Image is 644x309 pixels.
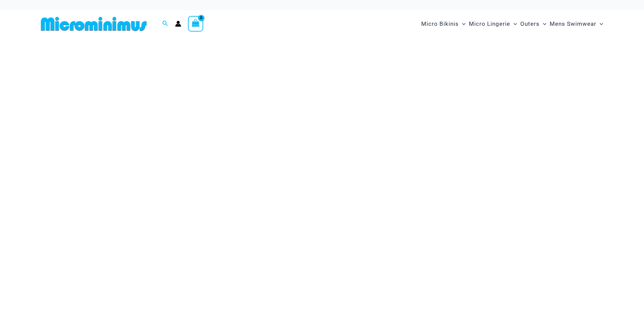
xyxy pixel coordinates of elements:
a: View Shopping Cart, empty [188,16,204,32]
span: Micro Lingerie [469,15,510,33]
img: MM SHOP LOGO FLAT [38,16,149,32]
span: Mens Swimwear [550,15,596,33]
span: Menu Toggle [596,15,603,33]
span: Outers [520,15,540,33]
img: Waves Breaking Ocean Bikini Pack [37,45,607,239]
a: Search icon link [162,20,168,28]
span: Menu Toggle [510,15,517,33]
a: Micro LingerieMenu ToggleMenu Toggle [467,14,519,34]
a: OutersMenu ToggleMenu Toggle [519,14,548,34]
a: Mens SwimwearMenu ToggleMenu Toggle [548,14,605,34]
a: Account icon link [175,21,181,27]
span: Menu Toggle [459,15,466,33]
span: Menu Toggle [540,15,546,33]
nav: Site Navigation [419,13,606,35]
a: Micro BikinisMenu ToggleMenu Toggle [420,14,467,34]
span: Micro Bikinis [421,15,459,33]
